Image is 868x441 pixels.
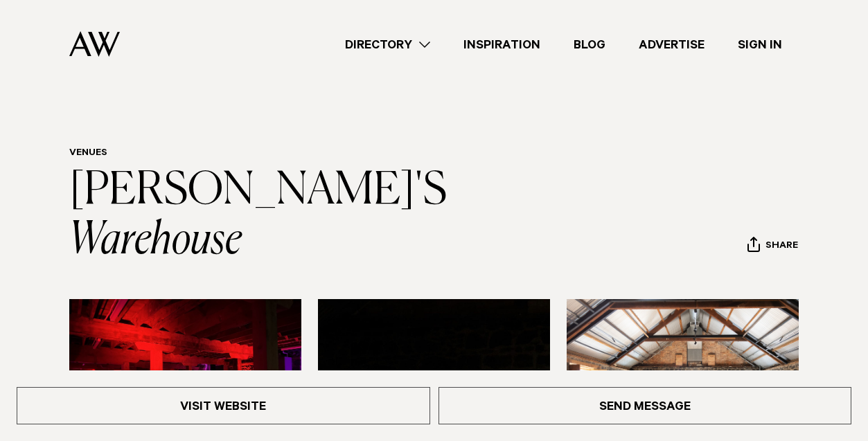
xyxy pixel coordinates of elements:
a: Blog [557,35,622,54]
button: Share [747,236,799,257]
a: Directory [328,35,447,54]
span: Share [765,240,798,253]
a: Sign In [721,35,799,54]
a: Send Message [439,387,852,424]
a: Inspiration [447,35,557,54]
a: [PERSON_NAME]'S Warehouse [69,169,454,263]
img: Auckland Weddings Logo [69,31,120,57]
a: Advertise [622,35,721,54]
a: Venues [69,148,107,159]
a: Visit Website [17,387,430,424]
